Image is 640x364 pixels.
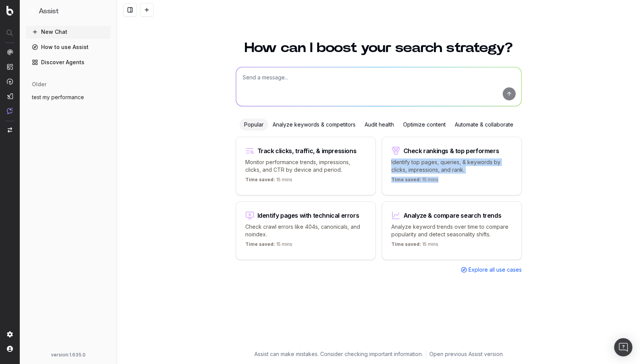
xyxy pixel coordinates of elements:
[468,266,522,274] span: Explore all use cases
[32,81,46,88] span: older
[7,78,13,85] img: Activation
[7,63,13,70] img: Intelligence
[614,338,632,356] div: Open Intercom Messenger
[26,26,111,38] button: New Chat
[29,352,108,358] div: version: 1.635.0
[6,6,13,16] img: Botify logo
[7,93,13,99] img: Studio
[7,331,13,337] img: Setting
[391,223,512,238] p: Analyze keyword trends over time to compare popularity and detect seasonality shifts.
[245,177,292,186] p: 15 mins
[29,8,36,15] img: Assist
[254,350,423,358] p: Assist can make mistakes. Consider checking important information.
[391,241,438,250] p: 15 mins
[245,177,275,182] span: Time saved:
[461,266,522,274] a: Explore all use cases
[7,49,13,55] img: Analytics
[245,241,292,250] p: 15 mins
[268,119,360,131] div: Analyze keywords & competitors
[245,158,366,174] p: Monitor performance trends, impressions, clicks, and CTR by device and period.
[26,41,111,53] a: How to use Assist
[26,56,111,68] a: Discover Agents
[39,6,59,17] h1: Assist
[245,241,275,247] span: Time saved:
[429,350,503,358] a: Open previous Assist version
[257,212,359,218] div: Identify pages with technical errors
[391,177,421,182] span: Time saved:
[399,119,450,131] div: Optimize content
[391,177,438,186] p: 15 mins
[7,346,13,352] img: My account
[29,6,108,17] button: Assist
[26,91,111,103] button: test my performance
[236,41,522,55] h1: How can I boost your search strategy?
[245,223,366,238] p: Check crawl errors like 404s, canonicals, and noindex.
[240,119,268,131] div: Popular
[360,119,399,131] div: Audit health
[403,148,499,154] div: Check rankings & top performers
[32,93,84,101] span: test my performance
[450,119,518,131] div: Automate & collaborate
[403,212,502,218] div: Analyze & compare search trends
[391,158,512,174] p: Identify top pages, queries, & keywords by clicks, impressions, and rank.
[257,148,357,154] div: Track clicks, traffic, & impressions
[7,108,13,114] img: Assist
[8,127,12,133] img: Switch project
[391,241,421,247] span: Time saved:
